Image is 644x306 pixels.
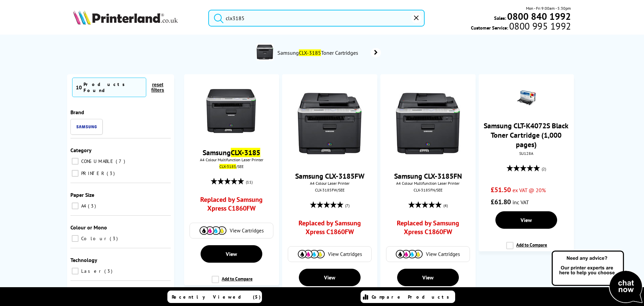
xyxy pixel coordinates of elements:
[426,251,460,257] span: View Cartridges
[391,86,465,160] img: CLX-3185FW-Front-default.jpg
[104,268,114,274] span: 3
[196,195,267,216] a: Replaced by Samsung Xpress C1860FW
[79,170,106,176] span: PRINTER
[298,250,325,258] img: Cartridges
[231,148,260,157] mark: CLX-3185
[212,276,253,289] label: Add to Compare
[495,211,557,229] a: View
[393,219,464,239] a: Replaced by Samsung Xpress C1860FW
[287,187,372,192] div: CLX-3185FW/SEE
[72,268,78,274] input: Laser 3
[484,151,569,156] div: SU128A
[206,86,257,136] img: CLX-3185_Front-thumb.jpg
[443,199,448,212] span: (4)
[110,235,119,242] span: 3
[72,235,78,242] input: Colour 3
[542,163,546,175] span: (2)
[385,187,470,192] div: CLX-3185FN/SEE
[72,158,78,165] input: CONSUMABLE 7
[76,125,97,128] img: Samsung
[394,171,462,181] a: Samsung CLX-3185FN
[397,269,459,286] a: View
[513,187,546,193] span: ex VAT @ 20%
[226,251,237,257] span: View
[521,217,532,223] span: View
[526,5,571,11] span: Mon - Fri 9:00am - 5:30pm
[422,274,434,281] span: View
[506,13,571,19] a: 0800 840 1992
[219,164,236,169] mark: CLX-3185
[70,224,107,231] span: Colour or Mono
[515,86,538,110] img: black.gif
[200,226,226,235] img: Cartridges
[167,291,262,303] a: Recently Viewed (5)
[384,181,472,186] span: A4 Colour Multifunction Laser Printer
[70,257,97,263] span: Technology
[70,109,84,116] span: Brand
[70,147,92,154] span: Category
[187,157,276,162] span: A4 Colour Multifunction Laser Printer
[84,81,143,93] div: Products Found
[257,44,273,60] img: CLX-3185SEE-conspage.jpg
[146,82,169,93] button: reset filters
[345,199,350,212] span: (7)
[79,268,104,274] span: Laser
[295,171,365,181] a: Samsung CLX-3185FW
[72,170,78,177] input: PRINTER 3
[396,250,423,258] img: Cartridges
[201,245,262,263] a: View
[285,181,374,186] span: A4 Colour Laser Printer
[471,23,571,31] span: Customer Service:
[246,176,253,188] span: (11)
[293,86,367,160] img: CLX-3185FW-Front-default.jpg
[73,10,178,25] img: Printerland Logo
[76,84,82,91] span: 10
[491,185,511,194] span: £51.50
[172,294,261,300] span: Recently Viewed (5)
[299,269,361,286] a: View
[361,291,455,303] a: Compare Products
[507,10,571,23] b: 0800 840 1992
[550,250,644,305] img: Open Live Chat window
[484,121,569,149] a: Samsung CLT-K4072S Black Toner Cartridge (1,000 pages)
[79,158,115,164] span: CONSUMABLE
[189,164,274,169] div: /SEE
[506,242,547,255] label: Add to Compare
[277,44,381,62] a: SamsungCLX-3185Toner Cartridges
[193,226,270,235] a: View Cartridges
[277,49,361,56] span: Samsung Toner Cartridges
[513,199,529,206] span: inc VAT
[291,250,368,258] a: View Cartridges
[491,198,511,206] span: £61.80
[107,170,116,176] span: 3
[88,203,98,209] span: 3
[79,235,109,242] span: Colour
[508,23,571,29] span: 0800 995 1992
[73,10,200,26] a: Printerland Logo
[72,203,78,209] input: A4 3
[494,15,506,21] span: Sales:
[294,219,365,239] a: Replaced by Samsung Xpress C1860FW
[230,227,264,234] span: View Cartridges
[390,250,466,258] a: View Cartridges
[324,274,335,281] span: View
[203,148,260,157] a: SamsungCLX-3185
[116,158,127,164] span: 7
[372,294,453,300] span: Compare Products
[208,10,425,27] input: Search
[70,191,94,198] span: Paper Size
[79,203,87,209] span: A4
[328,251,362,257] span: View Cartridges
[299,49,321,56] mark: CLX-3185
